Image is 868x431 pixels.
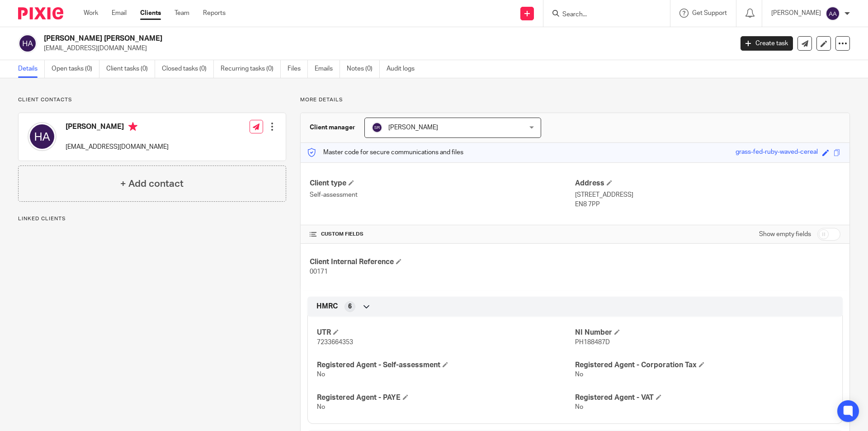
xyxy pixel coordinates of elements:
a: Client tasks (0) [106,60,155,78]
h4: Registered Agent - PAYE [317,393,575,403]
h4: Client Internal Reference [310,257,575,267]
img: svg%3E [28,122,57,151]
span: No [317,371,325,378]
p: [STREET_ADDRESS] [575,190,840,199]
div: grass-fed-ruby-waved-cereal [736,147,818,158]
span: 7233664353 [317,339,353,346]
label: Show empty fields [759,230,811,239]
a: Emails [315,60,340,78]
p: More details [300,96,850,104]
p: Linked clients [18,215,286,223]
img: svg%3E [372,122,382,133]
p: Master code for secure communications and files [307,148,463,157]
span: [PERSON_NAME] [388,124,438,131]
span: No [575,404,583,410]
h4: NI Number [575,328,833,337]
p: [EMAIL_ADDRESS][DOMAIN_NAME] [66,142,169,152]
span: 6 [348,302,352,311]
h2: [PERSON_NAME] [PERSON_NAME] [44,34,590,43]
h4: + Add contact [120,177,184,191]
span: No [317,404,325,410]
img: svg%3E [18,34,37,53]
a: Details [18,60,45,78]
p: Self-assessment [310,190,575,199]
h4: Registered Agent - Corporation Tax [575,360,833,370]
span: No [575,371,583,378]
a: Clients [140,9,161,18]
h3: Client manager [310,123,355,132]
p: EN8 7PP [575,200,840,209]
a: Files [288,60,308,78]
img: Pixie [18,7,63,19]
p: [EMAIL_ADDRESS][DOMAIN_NAME] [44,44,727,53]
h4: UTR [317,328,575,337]
p: Client created. [783,24,825,33]
h4: Registered Agent - VAT [575,393,833,403]
h4: CUSTOM FIELDS [310,231,575,238]
a: Reports [203,9,226,18]
a: Notes (0) [347,60,380,78]
p: Client contacts [18,96,286,104]
span: HMRC [316,302,338,311]
i: Primary [128,122,137,131]
a: Team [175,9,189,18]
a: Create task [741,36,793,51]
a: Audit logs [387,60,421,78]
a: Work [84,9,98,18]
a: Open tasks (0) [52,60,99,78]
span: PH188487D [575,339,610,346]
span: 00171 [310,269,328,275]
h4: Address [575,179,840,188]
h4: [PERSON_NAME] [66,122,169,133]
a: Closed tasks (0) [162,60,214,78]
img: svg%3E [826,6,840,21]
h4: Registered Agent - Self-assessment [317,360,575,370]
h4: Client type [310,179,575,188]
a: Recurring tasks (0) [221,60,281,78]
a: Email [112,9,127,18]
